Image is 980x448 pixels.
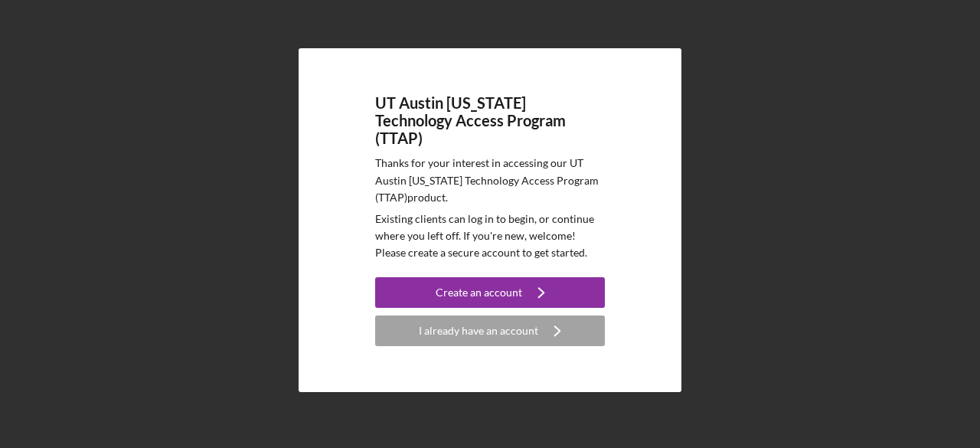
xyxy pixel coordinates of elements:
button: Create an account [375,277,605,308]
div: Create an account [436,277,522,308]
a: Create an account [375,277,605,312]
p: Thanks for your interest in accessing our UT Austin [US_STATE] Technology Access Program (TTAP) p... [375,155,605,206]
p: Existing clients can log in to begin, or continue where you left off. If you're new, welcome! Ple... [375,211,605,262]
button: I already have an account [375,316,605,346]
div: I already have an account [419,316,538,346]
h4: UT Austin [US_STATE] Technology Access Program (TTAP) [375,94,605,147]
